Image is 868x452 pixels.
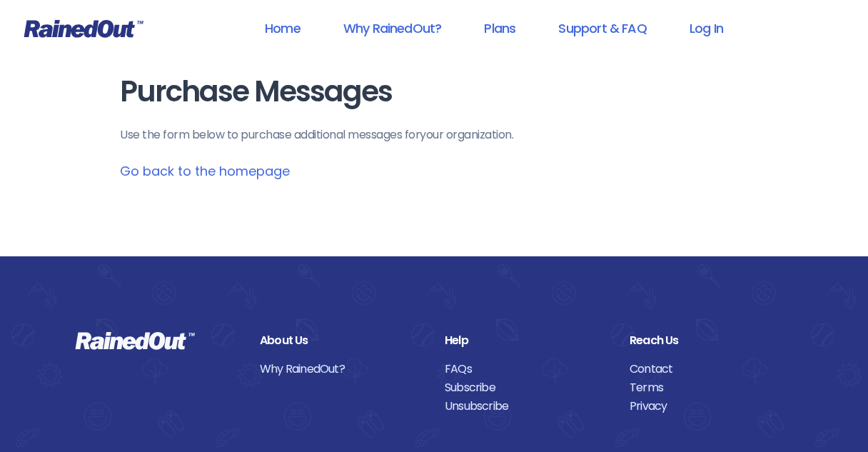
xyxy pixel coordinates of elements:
[630,378,793,397] a: Terms
[445,378,608,397] a: Subscribe
[325,12,460,44] a: Why RainedOut?
[445,360,608,378] a: FAQs
[630,331,793,350] div: Reach Us
[630,397,793,416] a: Privacy
[445,397,608,416] a: Unsubscribe
[540,12,665,44] a: Support & FAQ
[246,12,319,44] a: Home
[120,162,290,180] a: Go back to the homepage
[260,360,423,378] a: Why RainedOut?
[120,76,748,108] h1: Purchase Messages
[445,331,608,350] div: Help
[630,360,793,378] a: Contact
[671,12,742,44] a: Log In
[260,331,423,350] div: About Us
[465,12,534,44] a: Plans
[120,126,748,144] p: Use the form below to purchase additional messages for your organization .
